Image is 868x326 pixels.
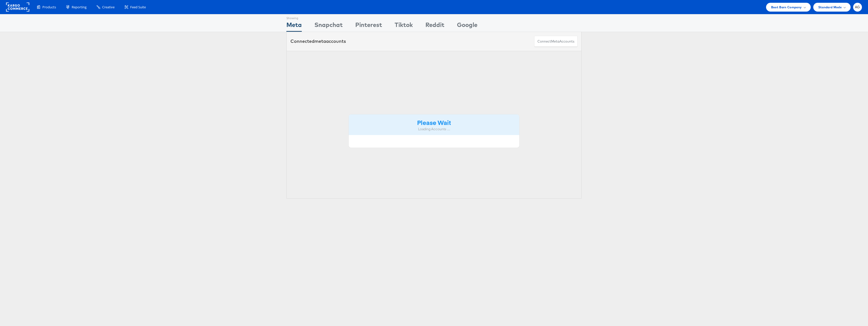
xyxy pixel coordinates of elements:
[290,38,346,45] div: Connected accounts
[855,6,860,9] span: AG
[72,5,87,10] span: Reporting
[286,14,302,20] div: Showing
[314,38,326,44] span: meta
[425,20,444,32] div: Reddit
[818,5,842,10] span: Standard Mode
[314,20,343,32] div: Snapchat
[534,36,578,47] button: ConnectmetaAccounts
[286,20,302,32] div: Meta
[355,20,382,32] div: Pinterest
[457,20,477,32] div: Google
[395,20,413,32] div: Tiktok
[42,5,56,10] span: Products
[130,5,146,10] span: Feed Suite
[551,39,559,44] span: meta
[771,5,802,10] span: Boot Barn Company
[352,127,516,132] div: Loading Accounts ....
[102,5,115,10] span: Creative
[417,118,451,126] strong: Please Wait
